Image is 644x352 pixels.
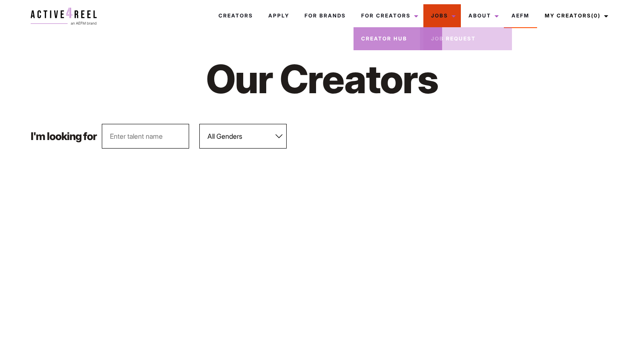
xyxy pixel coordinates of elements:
[354,4,423,27] a: For Creators
[591,12,601,19] span: (0)
[31,8,97,25] img: a4r-logo.svg
[211,4,261,27] a: Creators
[504,4,537,27] a: AEFM
[423,27,512,50] a: Job Request
[102,124,189,149] input: Enter talent name
[31,131,97,142] p: I'm looking for
[423,4,461,27] a: Jobs
[461,4,504,27] a: About
[537,4,613,27] a: My Creators(0)
[297,4,354,27] a: For Brands
[261,4,297,27] a: Apply
[354,27,442,50] a: Creator Hub
[154,54,489,103] h1: Our Creators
